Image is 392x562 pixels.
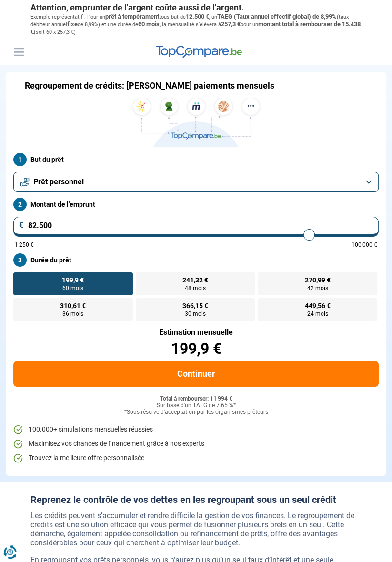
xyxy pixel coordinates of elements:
[307,311,328,317] span: 24 mois
[62,285,83,291] span: 60 mois
[13,409,379,416] div: *Sous réserve d'acceptation par les organismes prêteurs
[60,302,86,309] span: 310,61 €
[11,45,26,59] button: Menu
[182,302,208,309] span: 366,15 €
[13,172,379,192] button: Prêt personnel
[15,242,34,248] span: 1 250 €
[13,329,379,336] div: Estimation mensuelle
[13,396,379,402] div: Total à rembourser: 11 994 €
[13,453,379,463] li: Trouvez la meilleure offre personnalisée
[185,285,206,291] span: 48 mois
[105,13,159,20] span: prêt à tempérament
[138,20,160,28] span: 60 mois
[13,361,379,387] button: Continuer
[130,98,263,147] img: TopCompare.be
[19,221,24,229] span: €
[62,311,83,317] span: 36 mois
[217,13,337,20] span: TAEG (Taux annuel effectif global) de 8,99%
[305,277,331,283] span: 270,99 €
[221,20,241,28] span: 257,3 €
[13,198,379,211] label: Montant de l'emprunt
[30,511,362,548] p: Les crédits peuvent s’accumuler et rendre difficile la gestion de vos finances. Le regroupement d...
[13,153,379,166] label: But du prêt
[13,402,379,409] div: Sur base d'un TAEG de 7.65 %*
[13,253,379,267] label: Durée du prêt
[352,242,377,248] span: 100 000 €
[62,277,84,283] span: 199,9 €
[30,494,362,505] h2: Reprenez le contrôle de vos dettes en les regroupant sous un seul crédit
[67,20,78,28] span: fixe
[30,13,362,36] p: Exemple représentatif : Pour un tous but de , un (taux débiteur annuel de 8,99%) et une durée de ...
[13,341,379,356] div: 199,9 €
[307,285,328,291] span: 42 mois
[30,20,361,35] span: montant total à rembourser de 15.438 €
[33,177,84,187] span: Prêt personnel
[30,2,362,13] p: Attention, emprunter de l'argent coûte aussi de l'argent.
[156,46,242,58] img: TopCompare
[186,13,209,20] span: 12.500 €
[182,277,208,283] span: 241,32 €
[25,80,274,91] h1: Regroupement de crédits: [PERSON_NAME] paiements mensuels
[13,439,379,449] li: Maximisez vos chances de financement grâce à nos experts
[185,311,206,317] span: 30 mois
[13,425,379,434] li: 100.000+ simulations mensuelles réussies
[305,302,331,309] span: 449,56 €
